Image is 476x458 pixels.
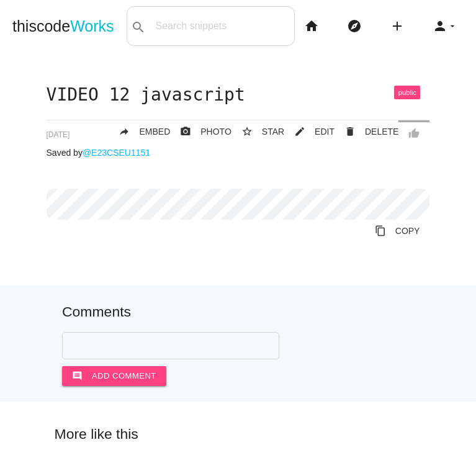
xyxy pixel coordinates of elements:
[131,7,146,47] i: search
[150,13,295,39] input: Search snippets
[139,127,170,137] span: EMBED
[294,120,305,143] i: mode_edit
[47,86,430,105] h1: VIDEO 12 javascript
[72,366,83,386] i: comment
[241,120,253,143] i: star_border
[119,120,130,143] i: reply
[180,120,191,143] i: photo_camera
[62,304,414,320] h5: Comments
[304,6,319,46] i: home
[47,148,430,158] p: Saved by
[12,6,114,46] a: thiscodeWorks
[127,7,150,45] button: search
[262,127,284,137] span: STAR
[62,366,166,386] button: commentAdd comment
[315,127,335,137] span: EDIT
[335,120,398,143] a: Delete Post
[231,120,284,143] button: star_borderSTAR
[365,127,398,137] span: DELETE
[365,220,430,242] a: Copy to Clipboard
[433,6,447,46] i: person
[170,120,231,143] a: photo_cameraPHOTO
[109,120,170,143] a: replyEMBED
[36,426,441,442] h5: More like this
[344,120,356,143] i: delete
[70,17,114,35] span: Works
[200,127,231,137] span: PHOTO
[390,6,405,46] i: add
[83,148,150,158] a: @E23CSEU1151
[47,130,70,139] span: [DATE]
[347,6,362,46] i: explore
[284,120,335,143] a: mode_editEDIT
[375,220,386,242] i: content_copy
[447,6,457,46] i: arrow_drop_down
